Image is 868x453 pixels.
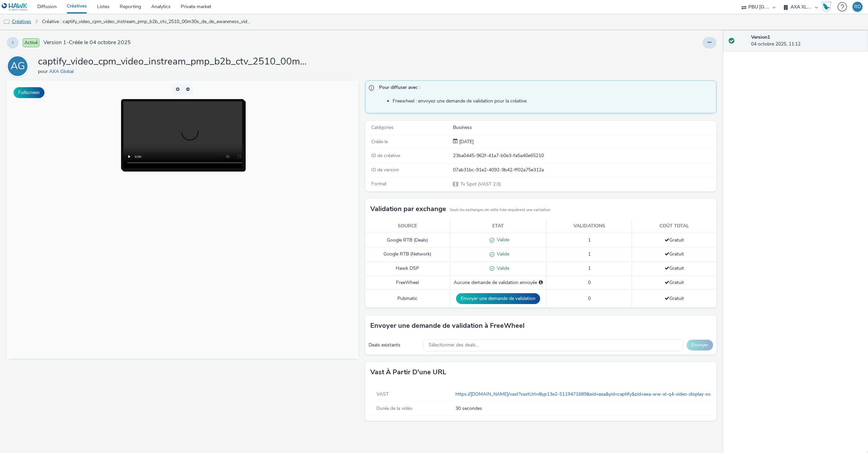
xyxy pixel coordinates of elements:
[632,219,717,233] th: Coût total
[7,63,31,69] a: AG
[376,391,389,397] span: VAST
[369,342,420,348] div: Deals existants
[458,138,474,145] span: [DATE]
[494,265,509,271] span: Valide
[588,237,591,243] span: 1
[371,167,399,173] span: ID de version
[454,279,543,286] div: Aucune demande de validation envoyée
[365,233,450,247] td: Google RTB (Deals)
[665,295,684,302] span: Gratuit
[43,39,131,46] span: Version 1 - Créée le 04 octobre 2025
[494,237,509,243] span: Valide
[371,138,388,145] span: Créée le
[821,1,834,12] a: Hawk Academy
[376,405,413,412] span: Durée de la vidéo
[365,219,450,233] th: Source
[365,247,450,262] td: Google RTB (Network)
[365,276,450,289] td: FreeWheel
[494,251,509,257] span: Valide
[39,14,256,30] a: Créative : captify_video_cpm_video_instream_pmp_b2b_ctv_2510_00m30s_de_de_awareness_video-cyber-c...
[38,68,49,75] span: pour
[539,279,543,286] div: Sélectionnez un deal ci-dessous et cliquez sur Envoyer pour envoyer une demande de validation à F...
[456,293,540,304] button: Envoyer une demande de validation
[751,34,863,48] div: 04 octobre 2025, 11:12
[665,279,684,286] span: Gratuit
[14,87,44,98] button: Fullscreen
[665,237,684,243] span: Gratuit
[370,367,446,377] h3: Vast à partir d'une URL
[371,152,400,159] span: ID de créative
[429,342,479,348] span: Sélectionner des deals...
[588,251,591,257] span: 1
[371,181,387,187] span: Format
[588,279,591,286] span: 0
[665,251,684,257] span: Gratuit
[3,19,10,25] img: tv
[453,167,716,173] div: 07ab31bc-91e2-4092-9b42-ff02a75e312a
[365,262,450,276] td: Hawk DSP
[455,405,709,412] span: 30 secondes
[11,57,25,76] div: AG
[393,98,713,105] li: Freewheel : envoyez une demande de validation pour la créative
[365,290,450,308] td: Pubmatic
[453,124,716,131] div: Business
[23,38,39,47] span: Activé
[49,68,76,75] a: AXA Global
[687,340,713,351] button: Envoyer
[38,55,309,68] h1: captify_video_cpm_video_instream_pmp_b2b_ctv_2510_00m30s_de_de_awareness_video-cyber-cyber_ron_ph...
[370,204,446,214] h3: Validation par exchange
[379,84,710,93] span: Pour diffuser avec :
[821,1,831,12] img: Hawk Academy
[458,138,474,145] div: Création 04 octobre 2025, 11:12
[588,295,591,302] span: 0
[460,181,501,187] span: Tv Spot (VAST 2.0)
[546,219,632,233] th: Validations
[588,265,591,271] span: 1
[665,265,684,271] span: Gratuit
[854,2,861,12] div: RD
[2,3,28,11] img: undefined Logo
[453,152,716,159] div: 23ba0445-962f-41a7-b0e3-fa5a40e65210
[450,219,546,233] th: Etat
[751,34,770,40] strong: Version 1
[450,207,550,213] small: Seuls les exchanges de cette liste requièrent une validation
[371,124,394,131] span: Catégories
[370,321,525,331] h3: Envoyer une demande de validation à FreeWheel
